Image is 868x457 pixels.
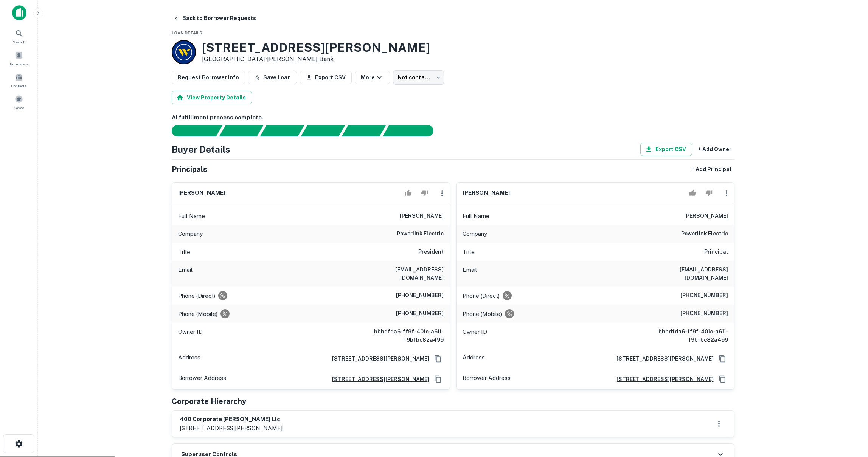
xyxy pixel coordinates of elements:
div: AI fulfillment process complete. [383,125,443,136]
p: Company [463,229,487,239]
h6: [PHONE_NUMBER] [396,291,444,300]
button: Save Loan [248,71,297,84]
span: Loan Details [172,31,202,35]
button: Copy Address [432,373,444,385]
button: Copy Address [717,373,728,385]
p: Company [178,229,203,239]
div: Documents found, AI parsing details... [260,125,304,136]
p: Full Name [463,212,489,221]
h5: Corporate Hierarchy [172,396,246,407]
a: Contacts [2,70,36,90]
div: Requests to not be contacted at this number [220,309,230,318]
img: capitalize-icon.png [12,5,26,20]
span: Borrowers [10,61,28,67]
h3: [STREET_ADDRESS][PERSON_NAME] [202,40,430,55]
span: Search [13,39,25,45]
div: Principals found, still searching for contact information. This may take time... [342,125,386,136]
p: Borrower Address [463,373,511,385]
a: [PERSON_NAME] Bank [267,56,334,63]
h6: 400 corporate [PERSON_NAME] llc [180,415,283,424]
h6: [PERSON_NAME] [400,212,444,221]
div: Principals found, AI now looking for contact information... [301,125,345,136]
p: Email [463,265,477,282]
a: [STREET_ADDRESS][PERSON_NAME] [610,355,714,363]
p: Phone (Mobile) [463,310,502,319]
h6: [PHONE_NUMBER] [680,309,728,318]
p: Phone (Mobile) [178,310,217,319]
a: [STREET_ADDRESS][PERSON_NAME] [610,375,714,383]
h6: [PHONE_NUMBER] [680,291,728,300]
button: + Add Principal [688,163,734,176]
button: Accept [402,186,415,201]
button: More [355,71,390,84]
p: Address [178,353,200,364]
p: Email [178,265,193,282]
h6: President [418,248,444,257]
p: [STREET_ADDRESS][PERSON_NAME] [180,424,283,433]
h6: [PERSON_NAME] [178,189,225,197]
h6: [PERSON_NAME] [463,189,510,197]
p: Title [463,248,475,257]
button: Back to Borrower Requests [170,11,259,25]
button: Export CSV [640,143,692,156]
button: Reject [418,186,431,201]
button: Reject [702,186,716,201]
p: Owner ID [178,327,203,344]
p: Title [178,248,190,257]
a: [STREET_ADDRESS][PERSON_NAME] [326,375,429,383]
div: Requests to not be contacted at this number [218,291,227,300]
p: Phone (Direct) [463,291,500,301]
div: Requests to not be contacted at this number [503,291,512,300]
p: Full Name [178,212,205,221]
h5: Principals [172,164,207,175]
button: Copy Address [717,353,728,364]
iframe: Chat Widget [830,397,868,433]
div: Your request is received and processing... [219,125,263,136]
span: Saved [14,105,25,111]
h4: Buyer Details [172,143,230,156]
a: Search [2,26,36,46]
h6: powerlink electric [681,229,728,239]
button: View Property Details [172,91,252,104]
div: Requests to not be contacted at this number [505,309,514,318]
button: Copy Address [432,353,444,364]
h6: [EMAIL_ADDRESS][DOMAIN_NAME] [353,265,444,282]
span: Contacts [11,83,26,89]
div: Sending borrower request to AI... [163,125,219,136]
h6: bbbdfda6-ff9f-401c-a611-f9bfbc82a499 [637,327,728,344]
button: Accept [686,186,699,201]
a: [STREET_ADDRESS][PERSON_NAME] [326,355,429,363]
p: Address [463,353,485,364]
a: Saved [2,92,36,112]
button: Export CSV [300,71,352,84]
p: Phone (Direct) [178,291,215,301]
div: Not contacted [393,70,444,85]
h6: Principal [704,248,728,257]
h6: [PHONE_NUMBER] [396,309,444,318]
h6: AI fulfillment process complete. [172,113,734,122]
h6: [PERSON_NAME] [684,212,728,221]
a: Borrowers [2,48,36,68]
h6: [EMAIL_ADDRESS][DOMAIN_NAME] [637,265,728,282]
button: Request Borrower Info [172,71,245,84]
p: [GEOGRAPHIC_DATA] • [202,55,430,64]
p: Borrower Address [178,373,226,385]
p: Owner ID [463,327,487,344]
h6: bbbdfda6-ff9f-401c-a611-f9bfbc82a499 [353,327,444,344]
h6: powerlink electric [397,229,444,239]
button: + Add Owner [695,143,734,156]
